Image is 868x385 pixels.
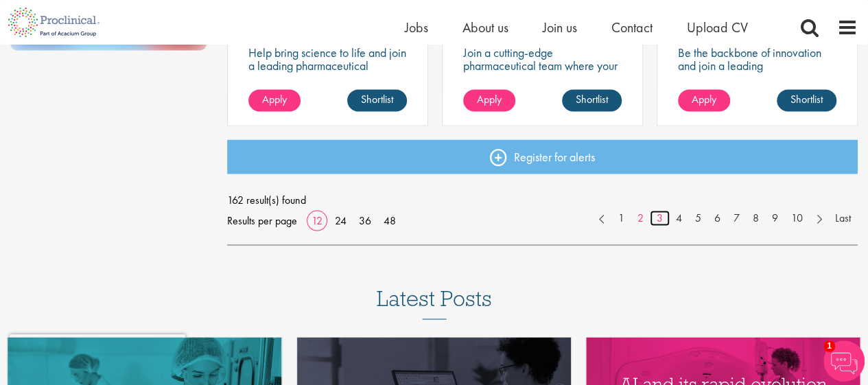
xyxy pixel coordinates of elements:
a: Register for alerts [227,139,858,174]
span: 162 result(s) found [227,189,858,210]
a: Shortlist [562,89,622,111]
img: Chatbot [823,340,865,382]
a: Apply [678,89,730,111]
a: 48 [379,213,401,227]
a: 36 [354,213,376,227]
span: Apply [262,92,287,106]
a: 8 [746,210,766,226]
a: 9 [765,210,785,226]
a: Join us [543,19,577,36]
span: Apply [477,92,502,106]
a: 12 [307,213,327,227]
h3: Latest Posts [377,286,492,319]
span: Apply [692,92,716,106]
a: Apply [463,89,515,111]
a: About us [462,19,508,36]
a: Apply [248,89,301,111]
a: Shortlist [347,89,407,111]
a: 1 [611,210,631,226]
a: Contact [611,19,653,36]
a: Jobs [405,19,428,36]
a: 5 [688,210,708,226]
p: Be the backbone of innovation and join a leading pharmaceutical company to help keep life-changin... [678,46,836,137]
a: 6 [707,210,727,226]
a: 4 [669,210,689,226]
p: Join a cutting-edge pharmaceutical team where your precision and passion for quality will help sh... [463,46,622,111]
a: 7 [727,210,747,226]
a: 10 [784,210,810,226]
p: Help bring science to life and join a leading pharmaceutical company to play a key role in delive... [248,46,407,111]
a: Upload CV [687,19,748,36]
a: Last [828,210,858,226]
span: Results per page [227,210,297,231]
a: 24 [330,213,351,227]
a: 3 [650,210,670,226]
a: 2 [631,210,650,226]
span: 1 [823,340,835,352]
iframe: reCAPTCHA [10,334,185,375]
a: Shortlist [777,89,836,111]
